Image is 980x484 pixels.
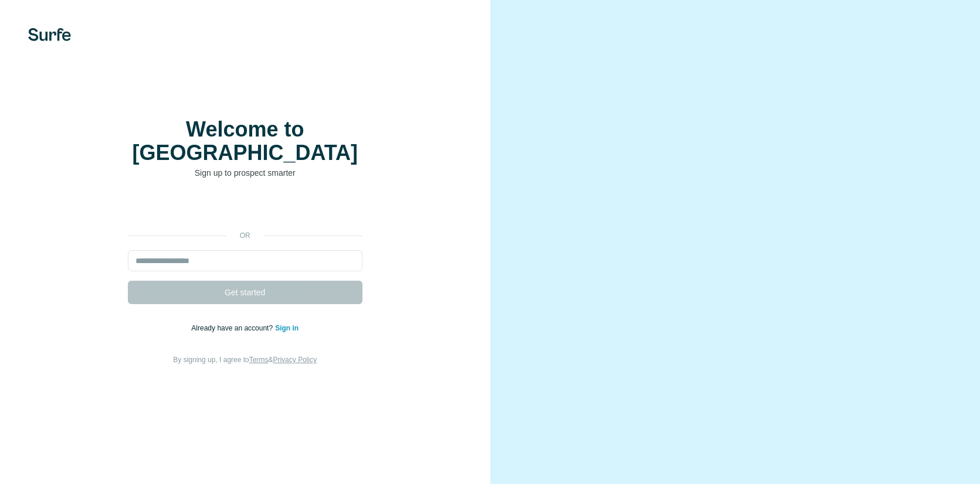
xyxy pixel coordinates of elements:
[273,356,317,364] a: Privacy Policy
[122,196,368,222] iframe: Sign in with Google Button
[28,28,71,41] img: Surfe's logo
[191,324,275,332] span: Already have an account?
[173,356,317,364] span: By signing up, I agree to &
[275,324,299,332] a: Sign in
[128,118,362,165] h1: Welcome to [GEOGRAPHIC_DATA]
[249,356,269,364] a: Terms
[226,230,264,241] p: or
[128,167,362,179] p: Sign up to prospect smarter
